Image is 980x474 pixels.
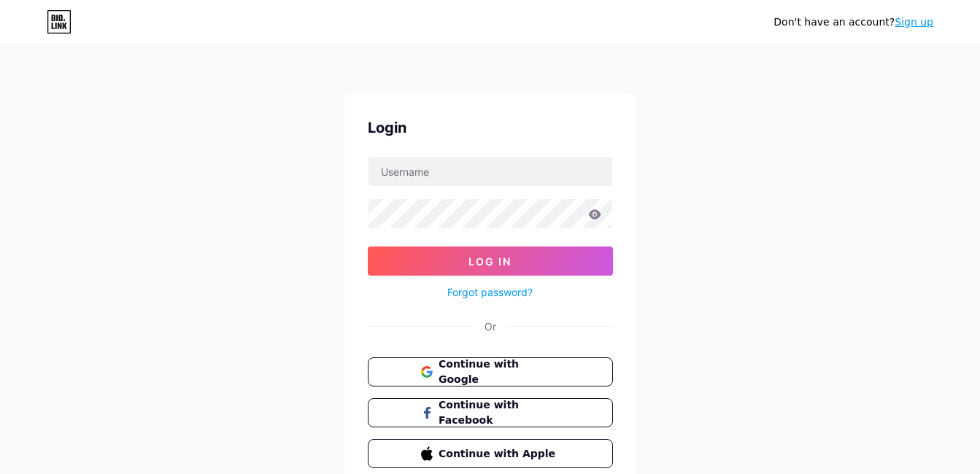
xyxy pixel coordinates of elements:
[439,397,559,428] span: Continue with Facebook
[439,446,559,462] span: Continue with Apple
[485,319,496,334] div: Or
[368,439,613,468] button: Continue with Apple
[773,15,933,30] div: Don't have an account?
[439,357,559,387] span: Continue with Google
[447,284,533,300] a: Forgot password?
[895,16,933,28] a: Sign up
[368,357,613,386] button: Continue with Google
[468,255,512,268] span: Log In
[368,117,613,139] div: Login
[368,398,613,427] button: Continue with Facebook
[369,157,612,186] input: Username
[368,246,613,276] button: Log In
